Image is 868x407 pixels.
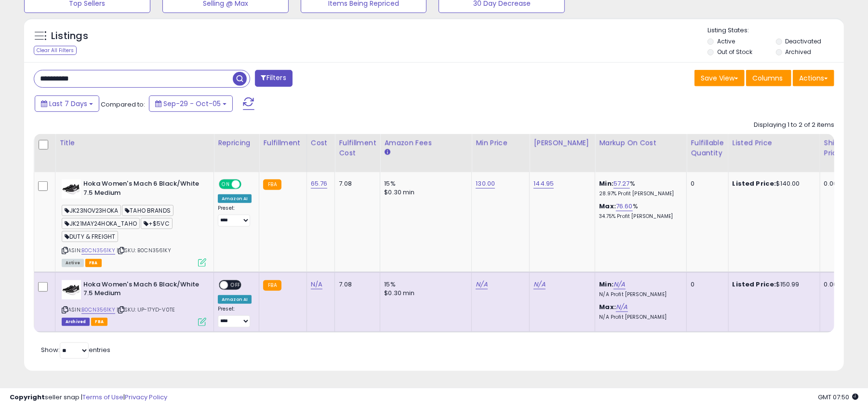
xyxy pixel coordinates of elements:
div: Amazon AI [218,295,252,304]
a: B0CN3561KY [81,306,115,314]
span: Show: entries [41,345,110,354]
div: Ship Price [824,138,843,158]
div: Markup on Cost [599,138,682,148]
span: | SKU: UP-17YD-V0TE [117,306,175,313]
b: Min: [599,179,614,188]
b: Min: [599,280,614,289]
span: Last 7 Days [49,99,87,109]
div: 15% [384,280,464,289]
span: | SKU: B0CN3561KY [117,246,171,254]
a: 130.00 [476,179,495,189]
a: 57.27 [614,179,630,189]
div: Cost [311,138,331,148]
div: Min Price [476,138,525,148]
b: Hoka Women's Mach 6 Black/White 7.5 Medium [83,280,200,300]
a: N/A [476,280,487,289]
button: Filters [255,70,293,87]
span: TAHO BRANDS [122,205,174,216]
div: Title [59,138,210,148]
span: JK23NOV23HOKA [62,205,121,216]
label: Out of Stock [717,48,752,56]
small: FBA [263,179,281,190]
span: All listings currently available for purchase on Amazon [62,259,84,267]
a: 65.76 [311,179,328,189]
th: The percentage added to the cost of goods (COGS) that forms the calculator for Min & Max prices. [595,134,687,172]
p: N/A Profit [PERSON_NAME] [599,291,679,298]
button: Save View [694,70,745,86]
div: seller snap | | [10,393,167,402]
div: 7.08 [339,179,373,188]
div: $150.99 [733,280,813,289]
span: DUTY & FREIGHT [62,231,118,242]
a: B0CN3561KY [81,246,115,255]
p: N/A Profit [PERSON_NAME] [599,314,679,321]
div: 0.00 [824,280,840,289]
div: $0.30 min [384,188,464,197]
a: Privacy Policy [125,393,167,402]
div: ASIN: [62,280,206,325]
div: Repricing [218,138,255,148]
div: 0.00 [824,179,840,188]
span: 2025-10-13 07:50 GMT [818,393,858,402]
div: Fulfillment Cost [339,138,376,158]
div: 7.08 [339,280,373,289]
img: 41f4x87qTiL._SL40_.jpg [62,179,81,199]
div: Preset: [218,306,252,327]
span: FBA [91,318,107,326]
span: Columns [752,73,783,83]
div: 0 [691,179,721,188]
div: 15% [384,179,464,188]
button: Columns [746,70,791,86]
small: FBA [263,280,281,291]
div: Fulfillment [263,138,302,148]
b: Listed Price: [733,179,776,188]
b: Max: [599,202,616,211]
button: Sep-29 - Oct-05 [149,95,233,112]
div: % [599,179,679,197]
div: Displaying 1 to 2 of 2 items [754,121,834,130]
label: Active [717,37,735,45]
b: Listed Price: [733,280,776,289]
a: N/A [614,280,625,289]
div: $140.00 [733,179,813,188]
div: Preset: [218,205,252,227]
div: Listed Price [733,138,816,148]
label: Deactivated [786,37,822,45]
a: N/A [534,280,545,289]
img: 41f4x87qTiL._SL40_.jpg [62,280,81,299]
b: Max: [599,302,616,312]
small: Amazon Fees. [384,148,390,157]
div: Fulfillable Quantity [691,138,724,158]
button: Actions [793,70,834,86]
span: OFF [228,281,243,289]
span: JK21MAY24HOKA_TAHO [62,218,140,229]
b: Hoka Women's Mach 6 Black/White 7.5 Medium [83,179,200,200]
span: Sep-29 - Oct-05 [163,99,221,109]
span: +$5VC [141,218,173,229]
label: Archived [786,48,812,56]
a: N/A [616,302,628,312]
div: Amazon Fees [384,138,467,148]
span: Listings that have been deleted from Seller Central [62,318,90,326]
div: Amazon AI [218,194,252,203]
span: OFF [240,180,255,189]
a: N/A [311,280,322,289]
h5: Listings [51,29,88,43]
span: Compared to: [101,100,145,109]
span: ON [220,180,232,189]
div: Clear All Filters [34,46,77,55]
p: Listing States: [708,26,844,35]
a: 144.95 [534,179,554,189]
a: 76.60 [616,202,633,211]
strong: Copyright [10,393,45,402]
div: ASIN: [62,179,206,266]
div: [PERSON_NAME] [534,138,591,148]
div: $0.30 min [384,289,464,298]
a: Terms of Use [82,393,123,402]
div: % [599,202,679,220]
span: FBA [85,259,102,267]
div: 0 [691,280,721,289]
button: Last 7 Days [35,95,99,112]
p: 28.97% Profit [PERSON_NAME] [599,190,679,197]
p: 34.75% Profit [PERSON_NAME] [599,213,679,220]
